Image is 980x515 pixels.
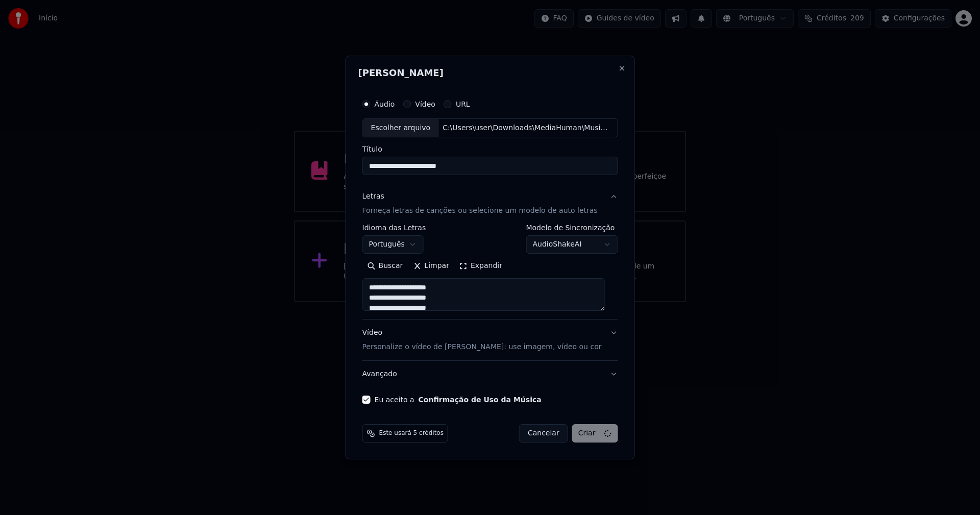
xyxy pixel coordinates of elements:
button: VídeoPersonalize o vídeo de [PERSON_NAME]: use imagem, vídeo ou cor [362,320,618,361]
label: Eu aceito a [375,396,542,403]
p: Personalize o vídeo de [PERSON_NAME]: use imagem, vídeo ou cor [362,342,602,352]
label: URL [456,101,470,108]
h2: [PERSON_NAME] [358,68,622,78]
div: LetrasForneça letras de canções ou selecione um modelo de auto letras [362,225,618,320]
button: Expandir [454,258,507,275]
button: Cancelar [519,424,568,443]
label: Modelo de Sincronização [526,225,618,232]
button: Buscar [362,258,408,275]
div: C:\Users\user\Downloads\MediaHuman\Music\Sou Deste Povo · Starlight.mp3 [438,123,612,133]
button: Eu aceito a [419,396,542,403]
div: Vídeo [362,328,602,353]
span: Este usará 5 créditos [379,429,444,437]
label: Vídeo [415,101,435,108]
div: Letras [362,192,384,202]
button: LetrasForneça letras de canções ou selecione um modelo de auto letras [362,184,618,225]
label: Áudio [375,101,395,108]
div: Escolher arquivo [363,119,439,137]
label: Título [362,146,618,153]
p: Forneça letras de canções ou selecione um modelo de auto letras [362,206,598,216]
label: Idioma das Letras [362,225,426,232]
button: Limpar [408,258,454,275]
button: Avançado [362,361,618,387]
